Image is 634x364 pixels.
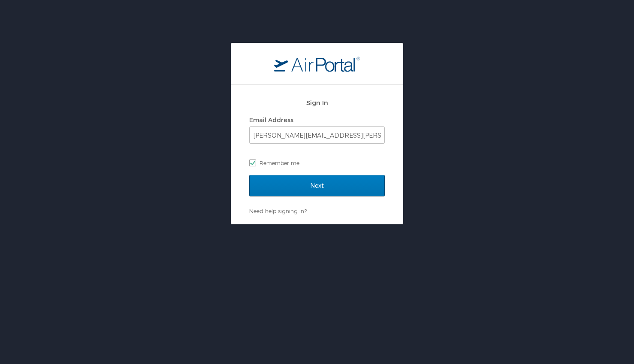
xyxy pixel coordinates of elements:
[249,98,385,108] h2: Sign In
[249,156,385,169] label: Remember me
[249,175,385,196] input: Next
[274,56,360,72] img: logo
[249,208,307,214] a: Need help signing in?
[249,116,293,123] label: Email Address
